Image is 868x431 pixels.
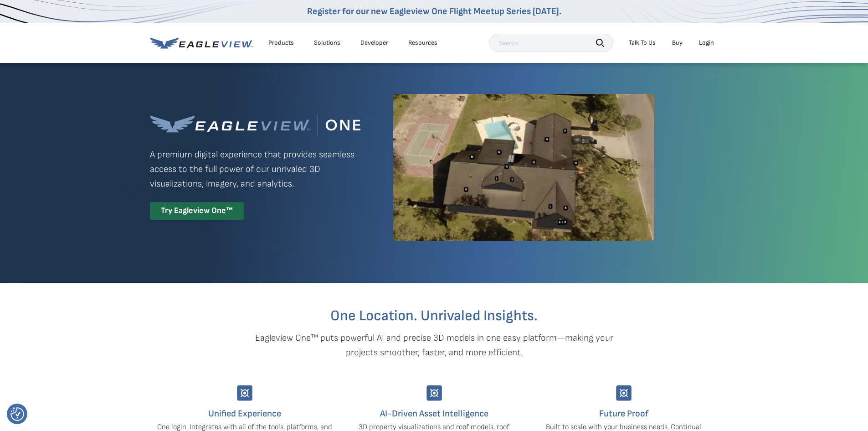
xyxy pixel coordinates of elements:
div: Resources [408,39,437,47]
button: Consent Preferences [10,407,24,421]
h4: Unified Experience [157,406,333,421]
p: Eagleview One™ puts powerful AI and precise 3D models in one easy platform—making your projects s... [239,331,629,360]
div: Solutions [314,39,340,47]
a: Buy [672,39,683,47]
a: Developer [360,39,388,47]
div: Products [268,39,294,47]
p: A premium digital experience that provides seamless access to the full power of our unrivaled 3D ... [150,147,360,191]
div: Login [699,39,714,47]
img: Group-9744.svg [616,385,632,401]
div: Talk To Us [629,39,656,47]
img: Group-9744.svg [237,385,252,401]
h2: One Location. Unrivaled Insights. [157,309,712,323]
h4: Future Proof [536,406,712,421]
a: Register for our new Eagleview One Flight Meetup Series [DATE]. [307,6,561,17]
img: Group-9744.svg [426,385,442,401]
img: Revisit consent button [10,407,24,421]
input: Search [489,34,613,52]
img: Eagleview One™ [150,115,360,136]
h4: AI-Driven Asset Intelligence [346,406,522,421]
div: Try Eagleview One™ [150,202,244,220]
